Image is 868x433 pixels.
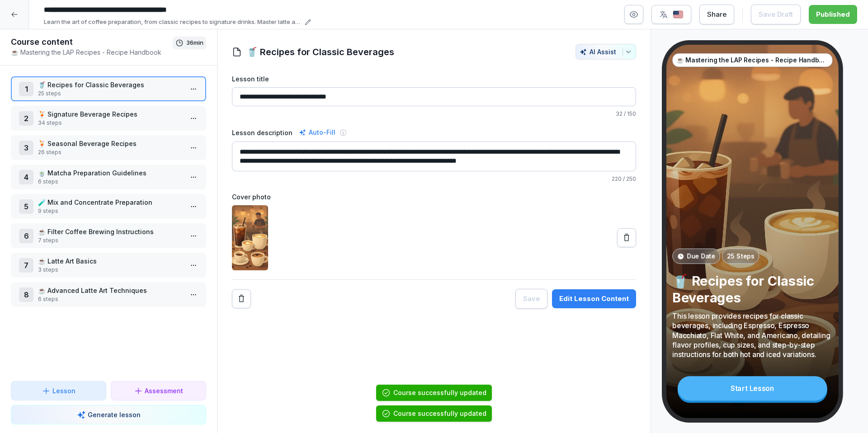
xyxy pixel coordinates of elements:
[38,80,183,89] p: 🥤 Recipes for Classic Beverages
[612,175,622,182] span: 220
[11,381,106,400] button: Lesson
[515,289,547,309] button: Save
[11,37,173,47] h1: Course content
[44,18,302,27] p: Learn the art of coffee preparation, from classic recipes to signature drinks. Master latte art, ...
[38,139,183,148] p: 🍹 Seasonal Beverage Recipes
[759,9,793,19] div: Save Draft
[19,258,33,273] div: 7
[38,178,183,186] p: 6 steps
[676,56,829,65] p: ☕ Mastering the LAP Recipes - Recipe Handbook
[111,381,206,400] button: Assessment
[52,386,75,395] p: Lesson
[11,106,206,131] div: 2🍹 Signature Beverage Recipes34 steps
[751,5,801,24] button: Save Draft
[559,294,629,304] div: Edit Lesson Content
[38,236,183,245] p: 7 steps
[580,48,632,56] div: AI Assist
[11,282,206,307] div: 8☕️ Advanced Latte Art Techniques6 steps
[816,9,850,19] div: Published
[672,273,832,306] p: 🥤 Recipes for Classic Beverages
[523,294,540,304] div: Save
[19,287,33,302] div: 8
[38,119,183,127] p: 34 steps
[727,252,755,261] p: 25 Steps
[707,9,726,19] div: Share
[145,386,183,395] p: Assessment
[38,207,183,215] p: 9 steps
[687,252,715,261] p: Due Date
[11,253,206,278] div: 7☕️ Latte Art Basics3 steps
[673,10,684,19] img: us.svg
[38,295,183,303] p: 6 steps
[38,256,183,266] p: ☕️ Latte Art Basics
[232,74,636,84] label: Lesson title
[19,111,33,126] div: 2
[232,175,636,183] p: / 250
[672,311,832,360] p: This lesson provides recipes for classic beverages, including Espresso, Espresso Macchiato, Flat ...
[38,89,183,98] p: 25 steps
[38,227,183,236] p: ☕ Filter Coffee Brewing Instructions
[232,205,268,270] img: l1gllbam5togbkfejplof36p.png
[11,135,206,160] div: 3🍹 Seasonal Beverage Recipes26 steps
[19,229,33,243] div: 6
[232,128,292,137] label: Lesson description
[19,199,33,214] div: 5
[38,148,183,156] p: 26 steps
[11,405,206,424] button: Generate lesson
[38,198,183,207] p: 🧪 Mix and Concentrate Preparation
[393,409,486,418] div: Course successfully updated
[19,170,33,184] div: 4
[11,76,206,101] div: 1🥤 Recipes for Classic Beverages25 steps
[232,289,251,308] button: Remove
[297,127,337,138] div: Auto-Fill
[186,38,203,47] p: 36 min
[809,5,857,24] button: Published
[11,194,206,219] div: 5🧪 Mix and Concentrate Preparation9 steps
[616,110,623,117] span: 32
[19,141,33,155] div: 3
[88,410,141,419] p: Generate lesson
[678,376,827,400] div: Start Lesson
[699,5,734,24] button: Share
[552,289,636,308] button: Edit Lesson Content
[11,165,206,189] div: 4🍵 Matcha Preparation Guidelines6 steps
[38,266,183,274] p: 3 steps
[576,44,636,60] button: AI Assist
[232,192,636,202] label: Cover photo
[38,109,183,119] p: 🍹 Signature Beverage Recipes
[11,223,206,248] div: 6☕ Filter Coffee Brewing Instructions7 steps
[38,286,183,295] p: ☕️ Advanced Latte Art Techniques
[38,168,183,178] p: 🍵 Matcha Preparation Guidelines
[11,47,173,57] p: ☕ Mastering the LAP Recipes - Recipe Handbook
[393,388,486,397] div: Course successfully updated
[19,82,33,96] div: 1
[246,45,394,59] h1: 🥤 Recipes for Classic Beverages
[232,110,636,118] p: / 150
